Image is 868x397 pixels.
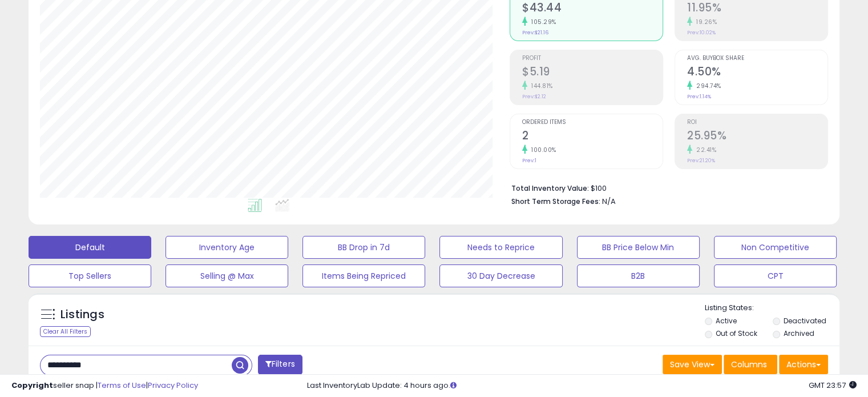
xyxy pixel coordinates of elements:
span: Ordered Items [522,119,663,126]
button: 30 Day Decrease [439,264,562,287]
div: Last InventoryLab Update: 4 hours ago. [307,380,857,391]
h2: $5.19 [522,65,663,81]
small: 105.29% [527,18,556,26]
label: Active [716,316,737,326]
button: Non Competitive [714,236,837,259]
small: 100.00% [527,146,556,154]
b: Total Inventory Value: [511,183,589,193]
h2: 11.95% [687,1,827,17]
h2: 2 [522,129,663,145]
button: Default [29,236,151,259]
label: Archived [783,328,814,338]
small: Prev: $2.12 [522,93,546,100]
button: Columns [724,355,777,374]
button: Actions [779,355,828,374]
label: Deactivated [783,316,826,326]
small: Prev: 1 [522,157,536,164]
button: Selling @ Max [165,264,288,287]
span: 2025-10-9 23:57 GMT [809,380,857,391]
button: Needs to Reprice [439,236,562,259]
h2: $43.44 [522,1,663,17]
button: Filters [258,355,302,375]
b: Short Term Storage Fees: [511,197,600,206]
span: ROI [687,119,827,126]
small: Prev: 10.02% [687,29,716,36]
small: Prev: 1.14% [687,93,711,100]
small: Prev: 21.20% [687,157,715,164]
p: Listing States: [705,303,839,314]
small: 144.81% [527,82,553,90]
h2: 25.95% [687,129,827,145]
div: Clear All Filters [40,326,91,337]
small: Prev: $21.16 [522,29,548,36]
small: 19.26% [692,18,717,26]
small: 22.41% [692,146,716,154]
span: Profit [522,55,663,62]
a: Terms of Use [98,380,146,391]
h2: 4.50% [687,65,827,81]
button: BB Price Below Min [577,236,700,259]
div: seller snap | | [11,380,198,391]
button: Top Sellers [29,264,151,287]
button: CPT [714,264,837,287]
button: Inventory Age [165,236,288,259]
button: Items Being Repriced [302,264,425,287]
h5: Listings [60,307,104,323]
button: BB Drop in 7d [302,236,425,259]
span: Avg. Buybox Share [687,55,827,62]
li: $100 [511,181,819,194]
button: B2B [577,264,700,287]
small: 294.74% [692,82,721,90]
strong: Copyright [11,380,53,391]
a: Privacy Policy [148,380,198,391]
span: Columns [731,359,767,370]
span: N/A [602,196,616,207]
label: Out of Stock [716,328,757,338]
button: Save View [663,355,722,374]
